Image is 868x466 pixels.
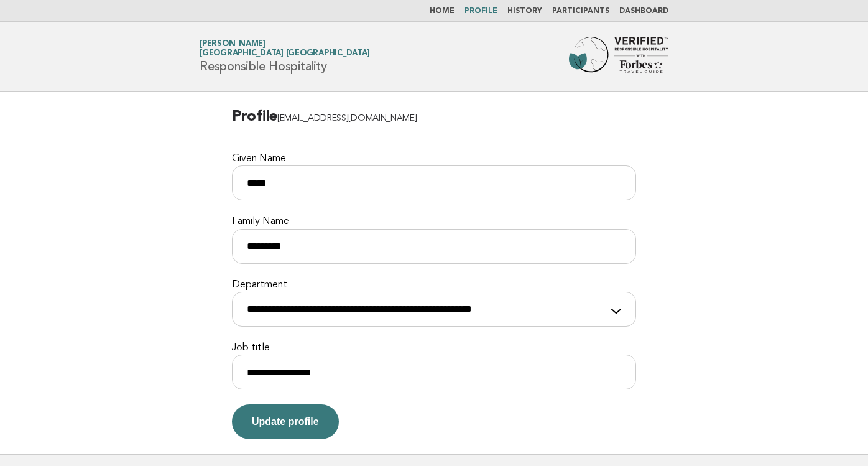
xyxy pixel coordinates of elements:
label: Family Name [232,215,636,228]
button: Update profile [232,404,339,439]
label: Given Name [232,152,636,165]
a: Home [430,7,455,15]
a: Dashboard [619,7,668,15]
span: [GEOGRAPHIC_DATA] [GEOGRAPHIC_DATA] [200,50,369,58]
span: [EMAIL_ADDRESS][DOMAIN_NAME] [277,114,417,123]
label: Job title [232,342,636,355]
a: History [507,7,542,15]
img: Forbes Travel Guide [569,37,668,77]
h2: Profile [232,107,636,137]
h1: Responsible Hospitality [200,40,369,73]
a: Participants [552,7,609,15]
a: Profile [464,7,497,15]
a: [PERSON_NAME][GEOGRAPHIC_DATA] [GEOGRAPHIC_DATA] [200,40,369,57]
label: Department [232,279,636,292]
